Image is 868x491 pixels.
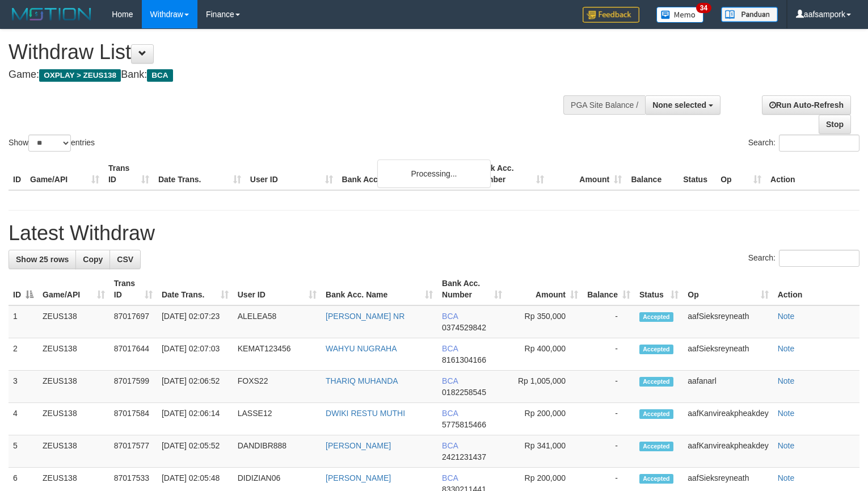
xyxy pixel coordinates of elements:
[507,371,583,403] td: Rp 1,005,000
[819,115,851,134] a: Stop
[233,371,321,403] td: FOXS22
[377,160,491,188] div: Processing...
[778,473,795,482] a: Note
[507,273,583,305] th: Amount: activate to sort column ascending
[549,158,626,190] th: Amount
[83,255,103,264] span: Copy
[442,312,458,321] span: BCA
[779,250,859,267] input: Search:
[639,345,673,354] span: Accepted
[639,312,673,322] span: Accepted
[683,371,773,403] td: aafanarl
[748,250,859,267] label: Search:
[104,158,154,190] th: Trans ID
[507,403,583,435] td: Rp 200,000
[716,158,766,190] th: Op
[326,344,397,353] a: WAHYU NUGRAHA
[38,338,109,371] td: ZEUS138
[9,6,95,23] img: MOTION_logo.png
[109,273,157,305] th: Trans ID: activate to sort column ascending
[442,376,458,385] span: BCA
[157,371,233,403] td: [DATE] 02:06:52
[626,158,679,190] th: Balance
[109,435,157,468] td: 87017577
[583,305,635,338] td: -
[683,273,773,305] th: Op: activate to sort column ascending
[748,135,859,152] label: Search:
[683,435,773,468] td: aafKanvireakpheakdey
[778,312,795,321] a: Note
[26,158,104,190] th: Game/API
[157,435,233,468] td: [DATE] 02:05:52
[442,355,486,364] span: Copy 8161304166 to clipboard
[437,273,507,305] th: Bank Acc. Number: activate to sort column ascending
[9,41,567,64] h1: Withdraw List
[38,371,109,403] td: ZEUS138
[9,338,38,371] td: 2
[442,441,458,450] span: BCA
[233,273,321,305] th: User ID: activate to sort column ascending
[157,273,233,305] th: Date Trans.: activate to sort column ascending
[109,403,157,435] td: 87017584
[766,158,859,190] th: Action
[471,158,549,190] th: Bank Acc. Number
[645,95,720,115] button: None selected
[109,305,157,338] td: 87017697
[147,69,172,82] span: BCA
[442,473,458,482] span: BCA
[326,409,405,418] a: DWIKI RESTU MUTHI
[233,403,321,435] td: LASSE12
[117,255,133,264] span: CSV
[696,3,711,13] span: 34
[9,273,38,305] th: ID: activate to sort column descending
[109,371,157,403] td: 87017599
[507,305,583,338] td: Rp 350,000
[679,158,716,190] th: Status
[507,338,583,371] td: Rp 400,000
[9,222,859,245] h1: Latest Withdraw
[639,442,673,451] span: Accepted
[157,305,233,338] td: [DATE] 02:07:23
[656,7,704,23] img: Button%20Memo.svg
[321,273,437,305] th: Bank Acc. Name: activate to sort column ascending
[38,305,109,338] td: ZEUS138
[778,409,795,418] a: Note
[9,135,95,152] label: Show entries
[109,250,141,269] a: CSV
[583,338,635,371] td: -
[233,435,321,468] td: DANDIBR888
[773,273,859,305] th: Action
[338,158,471,190] th: Bank Acc. Name
[326,473,391,482] a: [PERSON_NAME]
[778,376,795,385] a: Note
[778,344,795,353] a: Note
[683,403,773,435] td: aafKanvireakpheakdey
[109,338,157,371] td: 87017644
[9,250,76,269] a: Show 25 rows
[9,69,567,81] h4: Game: Bank:
[583,435,635,468] td: -
[16,255,69,264] span: Show 25 rows
[442,420,486,429] span: Copy 5775815466 to clipboard
[639,474,673,484] span: Accepted
[639,409,673,419] span: Accepted
[779,135,859,152] input: Search:
[442,388,486,397] span: Copy 0182258545 to clipboard
[9,158,26,190] th: ID
[583,371,635,403] td: -
[762,95,851,115] a: Run Auto-Refresh
[721,7,778,22] img: panduan.png
[157,403,233,435] td: [DATE] 02:06:14
[683,338,773,371] td: aafSieksreyneath
[442,344,458,353] span: BCA
[9,371,38,403] td: 3
[38,435,109,468] td: ZEUS138
[326,312,404,321] a: [PERSON_NAME] NR
[635,273,683,305] th: Status: activate to sort column ascending
[326,441,391,450] a: [PERSON_NAME]
[38,273,109,305] th: Game/API: activate to sort column ascending
[583,7,639,23] img: Feedback.jpg
[9,305,38,338] td: 1
[28,135,71,152] select: Showentries
[442,323,486,332] span: Copy 0374529842 to clipboard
